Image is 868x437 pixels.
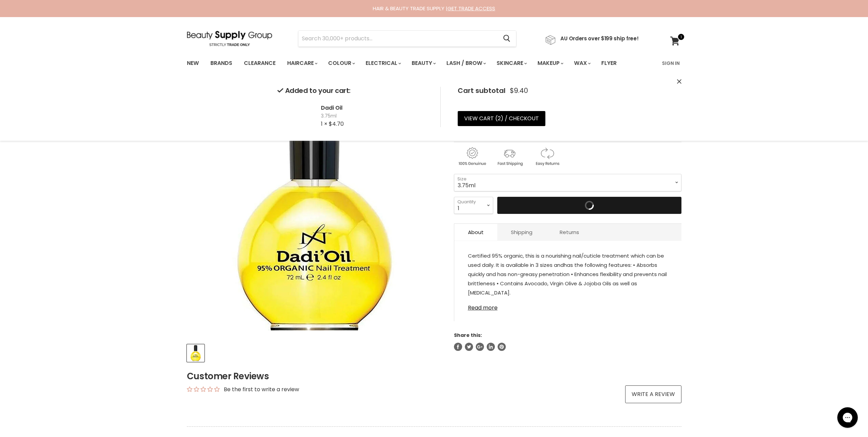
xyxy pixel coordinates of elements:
[596,56,622,70] a: Flyer
[468,252,667,296] span: Certified 95% organic, this is a nourishing nail/cuticle treatment which can be used daily. It is...
[441,56,490,70] a: Lash / Brow
[658,56,684,70] a: Sign In
[447,5,495,12] a: GET TRADE ACCESS
[321,104,429,111] h2: Dadi Oil
[498,114,501,122] span: 2
[677,78,681,85] button: Close
[458,86,505,95] span: Cart subtotal
[187,83,442,338] div: Dadi Oil image. Click or Scroll to Zoom.
[625,385,681,403] a: Write a review
[239,56,281,70] a: Clearance
[834,405,861,430] iframe: Gorgias live chat messenger
[454,332,681,351] aside: Share this:
[298,31,498,46] input: Search
[178,53,690,73] nav: Main
[187,385,220,393] div: Average rating is 0.00 stars
[361,56,405,70] a: Electrical
[182,53,640,73] ul: Main menu
[407,56,440,70] a: Beauty
[321,120,327,128] span: 1 ×
[497,224,546,241] a: Shipping
[182,56,204,70] a: New
[178,5,690,12] div: HAIR & BEAUTY TRADE SUPPLY |
[188,345,204,361] img: Dadi Oil
[282,56,322,70] a: Haircare
[454,224,497,241] a: About
[532,56,568,70] a: Makeup
[277,87,429,95] h2: Added to your cart:
[186,342,443,362] div: Product thumbnails
[510,87,528,95] span: $9.40
[298,30,516,47] form: Product
[498,31,516,46] button: Search
[187,370,681,382] h2: Customer Reviews
[491,56,531,70] a: Skincare
[224,386,299,393] div: Be the first to write a review
[205,56,237,70] a: Brands
[321,113,429,120] span: 3.75ml
[529,146,565,167] img: returns.gif
[454,332,482,339] span: Share this:
[491,146,528,167] img: shipping.gif
[468,300,559,307] strong: Available in 3.75ml, 14.3ml & 72ml
[546,224,593,241] a: Returns
[329,120,344,128] span: $4.70
[187,344,204,362] button: Dadi Oil
[454,197,493,214] select: Quantity
[468,301,668,311] a: Read more
[569,56,595,70] a: Wax
[323,56,359,70] a: Colour
[454,146,490,167] img: genuine.gif
[458,111,545,126] a: View cart (2) / Checkout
